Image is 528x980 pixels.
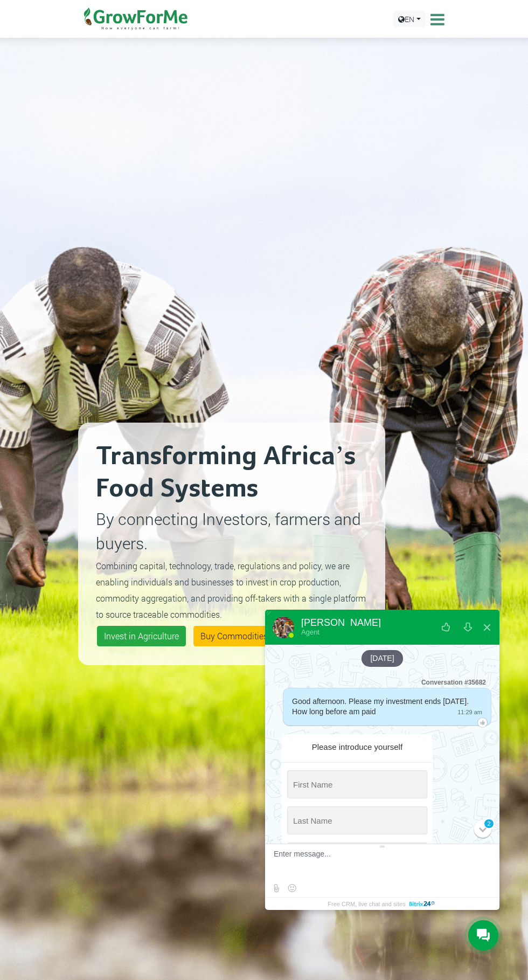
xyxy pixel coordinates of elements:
div: [PERSON_NAME] [301,618,381,627]
span: Free CRM, live chat and sites [328,898,405,910]
button: Download conversation history [458,615,477,640]
a: EN [393,11,426,27]
h2: Transforming Africa’s Food Systems [96,440,367,505]
button: Close widget [477,615,497,640]
label: Send file [269,881,283,895]
div: Please introduce yourself [287,742,427,751]
small: Combining capital, technology, trade, regulations and policy, we are enabling individuals and bus... [96,560,366,620]
button: Rate our service [436,615,456,640]
div: Conversation #35682 [265,672,499,688]
span: 11:29 am [452,707,482,717]
a: Invest in Agriculture [97,626,186,646]
a: Buy Commodities [193,626,275,646]
button: Select emoticon [285,881,298,895]
div: 2 [483,818,494,829]
a: Free CRM, live chat and sites [328,898,436,910]
span: Good afternoon. Please my investment ends [DATE]. How long before am paid [292,697,469,716]
p: By connecting Investors, farmers and buyers. [96,507,367,555]
div: Agent [301,627,381,637]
